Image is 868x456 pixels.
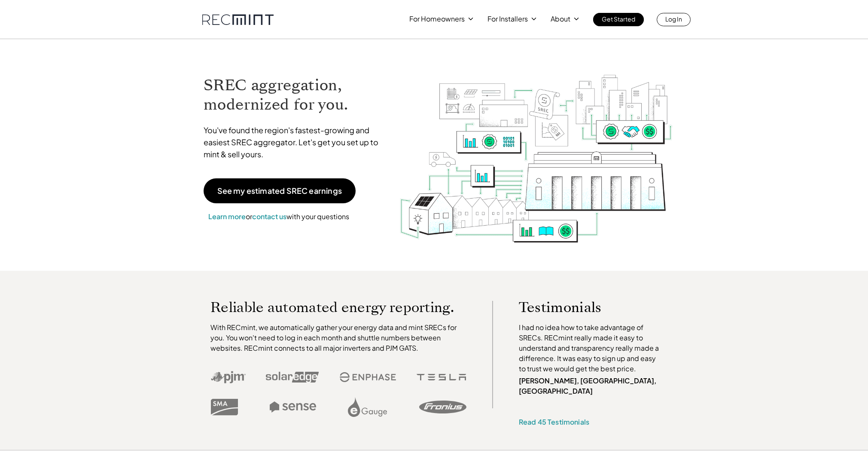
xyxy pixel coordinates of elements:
a: Read 45 Testimonials [519,417,589,426]
p: Testimonials [519,301,647,314]
p: For Installers [487,13,528,25]
p: About [551,13,570,25]
p: I had no idea how to take advantage of SRECs. RECmint really made it easy to understand and trans... [519,322,663,374]
p: or with your questions [204,211,354,222]
p: [PERSON_NAME], [GEOGRAPHIC_DATA], [GEOGRAPHIC_DATA] [519,376,663,396]
p: You've found the region's fastest-growing and easiest SREC aggregator. Let's get you set up to mi... [204,124,387,160]
p: Reliable automated energy reporting. [210,301,466,314]
p: See my estimated SREC earnings [217,187,342,195]
a: contact us [252,212,286,221]
p: Get Started [602,13,635,25]
p: With RECmint, we automatically gather your energy data and mint SRECs for you. You won't need to ... [210,322,466,353]
a: Learn more [208,212,246,221]
h1: SREC aggregation, modernized for you. [204,76,387,114]
p: For Homeowners [409,13,465,25]
p: Log In [665,13,682,25]
a: Get Started [593,13,644,26]
a: See my estimated SREC earnings [204,178,356,203]
img: RECmint value cycle [399,52,673,245]
a: Log In [657,13,691,26]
